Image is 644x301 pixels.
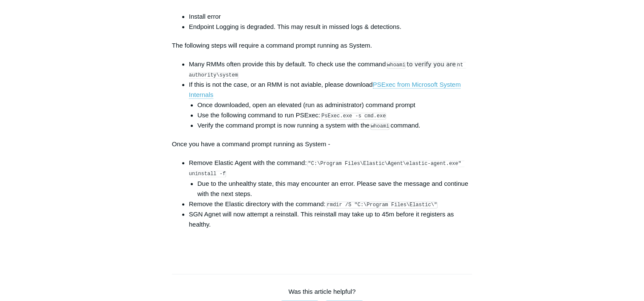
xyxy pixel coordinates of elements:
[386,62,406,68] code: whoami
[406,61,455,68] span: to verify you are
[321,113,386,119] code: PsExec.exe -s cmd.exe
[197,100,472,110] li: Once downloaded, open an elevated (run as administrator) command prompt
[370,123,389,130] code: whoami
[189,158,472,199] li: Remove Elastic Agent with the command:
[197,179,472,199] li: Due to the unhealthy state, this may encounter an error. Please save the message and continue wit...
[189,160,464,177] code: "C:\Program Files\Elastic\Agent\elastic-agent.exe" uninstall -f
[289,288,356,295] span: Was this article helpful?
[197,110,472,120] li: Use the following command to run PSExec:
[189,11,472,22] li: Install error
[172,40,472,51] p: The following steps will require a command prompt running as System.
[189,62,467,79] code: nt authority\system
[189,22,472,32] li: Endpoint Logging is degraded. This may result in missed logs & detections.
[189,59,472,80] li: Many RMMs often provide this by default. To check use the command
[172,139,472,149] p: Once you have a command prompt running as System -
[326,202,438,208] code: rmdir /S "C:\Program Files\Elastic\"
[189,80,472,131] li: If this is not the case, or an RMM is not aviable, please download
[189,209,472,230] li: SGN Agnet will now attempt a reinstall. This reinstall may take up to 45m before it registers as ...
[189,199,472,209] li: Remove the Elastic directory with the command:
[197,120,472,131] li: Verify the command prompt is now running a system with the command.
[189,81,461,99] a: PSExec from Microsoft System Internals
